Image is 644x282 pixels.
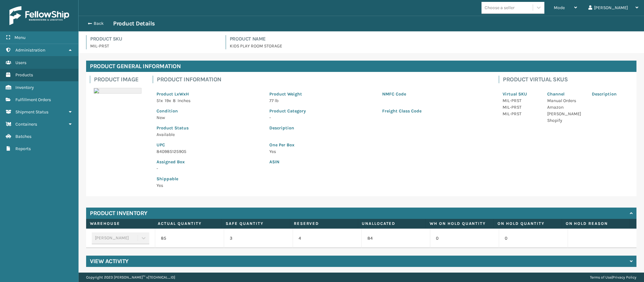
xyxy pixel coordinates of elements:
[90,221,150,226] label: Warehouse
[547,111,584,124] p: [PERSON_NAME] Shopify
[503,111,540,117] p: MIL-PRST
[157,148,262,155] p: 840985125905
[15,60,26,65] span: Users
[157,76,491,83] h4: Product Information
[157,159,262,165] p: Assigned Box
[15,85,34,90] span: Inventory
[90,209,147,217] h4: Product Inventory
[90,258,129,265] h4: View Activity
[299,235,356,241] p: 4
[157,176,262,182] p: Shippable
[269,108,375,114] p: Product Category
[269,114,375,121] p: -
[362,221,422,226] label: Unallocated
[503,104,540,111] p: MIL-PRST
[157,98,163,103] span: 51 x
[226,221,286,226] label: Safe Quantity
[15,109,48,115] span: Shipment Status
[503,91,540,97] p: Virtual SKU
[430,221,490,226] label: WH On hold quantity
[361,229,430,248] td: 84
[269,98,278,103] span: 77 lb
[90,35,218,43] h4: Product SKU
[157,182,262,189] p: Yes
[269,91,375,97] p: Product Weight
[165,98,171,103] span: 19 x
[503,76,633,83] h4: Product Virtual SKUs
[613,275,636,279] a: Privacy Policy
[554,5,565,10] span: Mode
[485,4,515,11] div: Choose a seller
[230,35,636,43] h4: Product Name
[382,108,487,114] p: Freight Class Code
[269,125,487,131] p: Description
[94,76,145,83] h4: Product Image
[294,221,354,226] label: Reserved
[113,20,155,27] h3: Product Details
[503,97,540,104] p: MIL-PRST
[157,142,262,148] p: UPC
[269,159,487,165] p: ASIN
[498,221,558,226] label: On Hold Quantity
[430,229,499,248] td: 0
[382,91,487,97] p: NMFC Code
[178,98,190,103] span: Inches
[157,131,262,138] p: Available
[499,229,568,248] td: 0
[592,91,629,97] p: Description
[547,91,584,97] p: Channel
[94,88,141,94] img: 51104088640_40f294f443_o-scaled-700x700.jpg
[157,125,262,131] p: Product Status
[155,229,224,248] td: 85
[269,142,487,148] p: One Per Box
[90,43,218,49] p: MIL-PRST
[86,273,175,282] p: Copyright 2023 [PERSON_NAME]™ v [TECHNICAL_ID]
[230,43,636,49] p: KIDS PLAY ROOM STORAGE
[15,47,45,53] span: Administration
[84,21,113,26] button: Back
[269,148,487,155] p: Yes
[86,61,636,72] h4: Product General Information
[157,108,262,114] p: Condition
[566,221,626,226] label: On Hold Reason
[15,72,33,78] span: Products
[173,98,176,103] span: 8
[14,35,25,40] span: Menu
[590,275,612,279] a: Terms of Use
[9,6,69,25] img: logo
[547,104,584,111] p: Amazon
[157,114,262,121] p: New
[15,134,31,139] span: Batches
[157,165,262,172] p: -
[224,229,293,248] td: 3
[547,97,584,104] p: Manual Orders
[15,146,31,151] span: Reports
[590,273,636,282] div: |
[15,97,51,102] span: Fulfillment Orders
[157,91,262,97] p: Product LxWxH
[15,122,37,127] span: Containers
[158,221,218,226] label: Actual Quantity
